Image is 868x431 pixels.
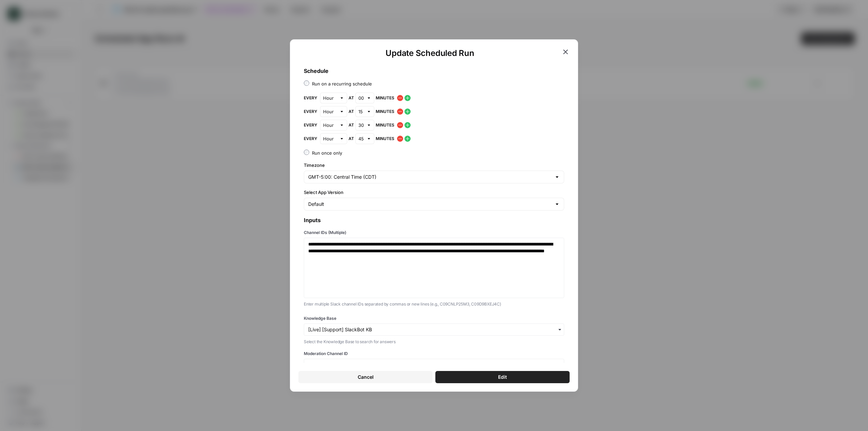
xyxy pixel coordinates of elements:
span: minutes [376,136,394,142]
span: Every [304,122,317,128]
input: 15 [358,108,364,115]
label: Timezone [304,162,564,169]
span: Every [304,136,317,142]
span: minutes [376,122,394,128]
input: Hour [323,135,337,142]
input: 45 [358,135,364,142]
span: at [349,136,354,142]
input: GMT-5:00: Central Time (CDT) [308,174,552,180]
p: Enter multiple Slack channel IDs separated by commas or new lines (e.g., C09CNLP25M3, C09D9BXEJ4C) [304,301,564,308]
input: [Live] [Support] SlackBot KB [308,326,560,333]
span: at [349,109,354,115]
span: Every [304,95,317,101]
div: Run on a recurring schedule [312,80,372,87]
input: Run once only [304,150,309,155]
b: Schedule [304,67,329,74]
button: Edit [435,371,570,383]
div: Run once only [312,150,342,156]
input: Hour [323,108,337,115]
b: Inputs [304,217,321,223]
button: Cancel [298,371,433,383]
span: at [349,95,354,101]
label: Select App Version [304,189,564,196]
label: Channel IDs (Multiple) [304,230,564,236]
span: Every [304,109,317,115]
span: minutes [376,109,394,115]
span: Edit [498,374,507,380]
h1: Update Scheduled Run [298,48,561,59]
input: Hour [323,95,337,101]
input: Run on a recurring schedule [304,80,309,86]
input: Default [308,201,552,208]
label: Moderation Channel ID [304,351,564,357]
label: Knowledge Base [304,315,564,321]
input: 30 [358,122,364,129]
input: 00 [358,95,364,101]
p: Select the Knowledge Base to search for answers [304,338,564,345]
input: Hour [323,122,337,129]
span: minutes [376,95,394,101]
span: Cancel [358,374,374,380]
span: at [349,122,354,128]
